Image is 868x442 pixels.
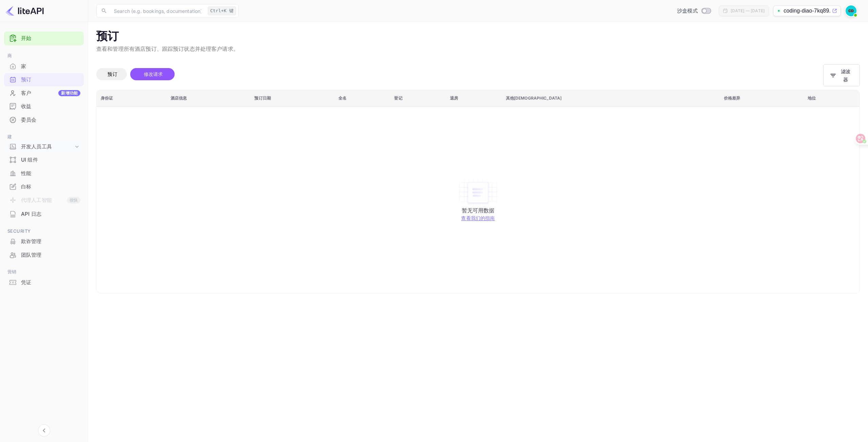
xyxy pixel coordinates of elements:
font: 营销 [7,269,17,274]
div: account-settings tabs [96,68,823,80]
div: 委员会 [4,113,84,127]
img: LiteAPI logo [5,5,44,16]
font: 滤波器 [841,68,851,82]
font: 开始 [21,35,31,41]
a: 预订 [4,73,84,86]
font: 客户 [21,90,31,96]
font: 全名 [338,96,347,101]
font: 团队管理 [21,252,42,258]
font: 家 [21,63,26,69]
div: 开始 [4,31,84,45]
div: UI 组件 [4,153,84,167]
div: 收益 [4,100,84,113]
font: UI 组件 [21,156,38,163]
font: 新增功能 [61,90,78,96]
font: 酒店信息 [171,96,187,101]
font: 白标 [21,183,31,190]
button: 滤波器 [823,64,860,86]
div: Switch to Production mode [674,7,713,15]
font: 退房 [450,96,458,101]
font: [DATE] — [DATE] [731,8,765,13]
a: 委员会 [4,113,84,126]
font: 预订 [21,76,31,83]
font: 查看和管理所有酒店预订、跟踪预订状态并处理客户请求。 [96,46,239,52]
a: 家 [4,60,84,72]
font: 开发人员工具 [21,143,52,150]
a: 查看我们的指南 [461,215,495,221]
button: Collapse navigation [38,424,50,437]
div: 白标 [4,180,84,193]
div: 性能 [4,167,84,180]
font: 收益 [21,103,31,109]
a: 欺诈管理 [4,235,84,248]
div: 客户新增功能 [4,87,84,100]
div: API 日志 [4,208,84,221]
div: 团队管理 [4,249,84,262]
p: coding-diao-7kq89.nuit... [784,7,831,15]
font: 凭证 [21,279,31,286]
img: empty-state-table.svg [458,178,498,207]
font: 建 [7,134,12,139]
font: 商 [7,53,12,58]
input: Search (e.g. bookings, documentation) [110,4,205,18]
font: Ctrl+K 键 [210,8,234,13]
div: 凭证 [4,276,84,289]
font: API 日志 [21,211,41,217]
a: API 日志 [4,208,84,220]
font: 价格差异 [724,96,741,101]
font: 暂无可用数据 [462,208,495,213]
table: booking table [97,90,860,293]
a: 团队管理 [4,249,84,261]
a: 开始 [21,35,80,42]
a: 客户新增功能 [4,87,84,99]
span: Security [4,228,84,235]
font: 性能 [21,170,31,176]
div: 预订 [4,73,84,86]
font: 欺诈管理 [21,238,42,245]
font: 预订 [107,71,117,77]
div: 开发人员工具 [4,141,84,153]
div: 家 [4,60,84,73]
font: 预订 [96,29,119,44]
font: 登记 [394,96,402,101]
a: UI 组件 [4,153,84,166]
font: 沙盒模式 [677,7,698,14]
a: 凭证 [4,276,84,289]
font: 委员会 [21,117,36,123]
a: 收益 [4,100,84,112]
font: 身份证 [101,96,113,101]
a: 白标 [4,180,84,193]
a: 性能 [4,167,84,180]
div: 欺诈管理 [4,235,84,248]
font: 其他[DEMOGRAPHIC_DATA] [506,96,562,101]
img: coding diao [846,5,856,16]
font: 修改请求 [144,71,163,77]
font: 预订日期 [254,96,271,101]
font: 地位 [808,96,816,101]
